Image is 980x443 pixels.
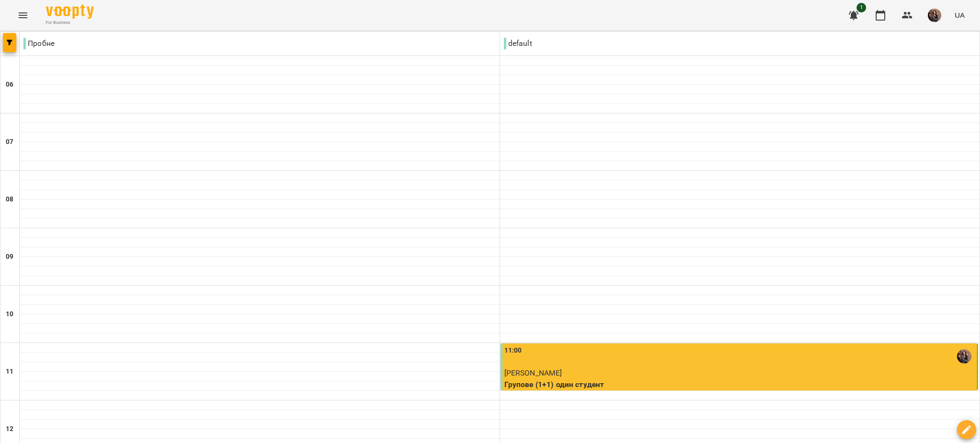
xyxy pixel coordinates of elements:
p: Групове (1+1) один студент [504,379,976,390]
h6: 08 [6,194,13,205]
label: 11:00 [504,345,522,356]
h6: 09 [6,252,13,262]
h6: 11 [6,366,13,377]
h6: 10 [6,309,13,320]
img: 6c17d95c07e6703404428ddbc75e5e60.jpg [928,9,941,22]
h6: 06 [6,79,13,90]
h6: 12 [6,424,13,434]
span: UA [955,10,965,20]
span: For Business [46,20,94,26]
h6: 07 [6,137,13,147]
p: default [504,38,532,49]
img: Voopty Logo [46,5,94,19]
span: 1 [857,3,866,12]
p: Пробне [23,38,55,49]
img: Прокопенко Поліна Олександрівна [957,349,971,364]
button: UA [951,6,969,24]
button: Menu [11,4,34,27]
span: [PERSON_NAME] [504,368,562,377]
